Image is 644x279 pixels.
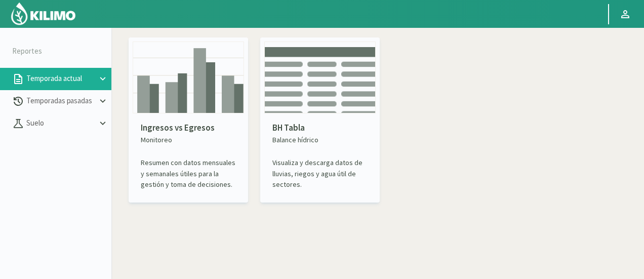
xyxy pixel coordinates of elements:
p: BH Tabla [272,122,368,135]
p: Temporada actual [24,73,97,85]
p: Temporadas pasadas [24,95,97,107]
img: card thumbnail [264,42,376,113]
p: Balance hídrico [272,135,368,145]
p: Suelo [24,117,97,129]
kil-reports-card: in-progress-season-summary.DYNAMIC_CHART_CARD.TITLE [129,37,248,203]
img: card thumbnail [133,42,244,113]
p: Monitoreo [141,135,236,145]
p: Visualiza y descarga datos de lluvias, riegos y agua útil de sectores. [272,157,368,190]
p: Resumen con datos mensuales y semanales útiles para la gestión y toma de decisiones. [141,157,236,190]
kil-reports-card: in-progress-season-summary.HYDRIC_BALANCE_CHART_CARD.TITLE [260,37,380,203]
img: Kilimo [10,2,76,26]
p: Ingresos vs Egresos [141,122,236,135]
